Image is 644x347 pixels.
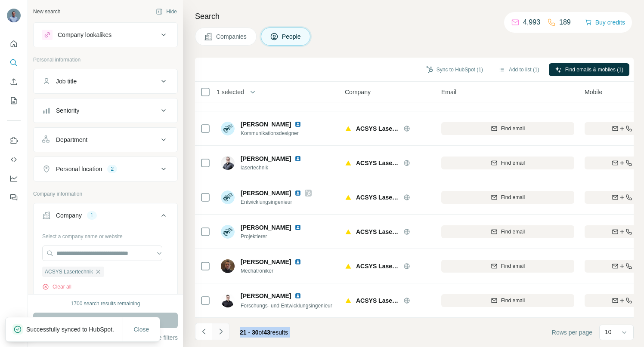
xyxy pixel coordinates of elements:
span: ACSYS Lasertechnik [356,296,399,305]
button: Department [34,129,177,150]
div: 1 [87,212,97,219]
span: Mechatroniker [241,267,312,275]
img: Avatar [221,259,235,273]
span: People [282,32,302,41]
button: Find email [441,122,574,135]
img: LinkedIn logo [294,155,301,162]
p: Successfully synced to HubSpot. [26,325,121,334]
span: Forschungs- und Entwicklungsingenieur [241,303,332,309]
img: Avatar [221,122,235,135]
span: of [259,329,264,336]
div: Select a company name or website [42,229,169,240]
img: LinkedIn logo [294,258,301,265]
span: [PERSON_NAME] [241,120,291,129]
span: [PERSON_NAME] [241,258,291,266]
span: Find email [501,262,525,270]
span: lasertechnik [241,164,312,172]
button: Navigate to next page [212,323,229,340]
button: Find email [441,191,574,204]
img: Logo of ACSYS Lasertechnik [345,228,352,235]
button: Close [128,322,155,337]
span: results [240,329,288,336]
button: Buy credits [585,16,625,28]
span: Projektierer [241,233,312,240]
span: Companies [216,32,248,41]
h4: Search [195,10,634,22]
p: Personal information [33,56,178,64]
span: ACSYS Lasertechnik [356,227,399,236]
button: Search [7,55,21,71]
span: [PERSON_NAME] [241,154,291,163]
div: Seniority [56,106,79,115]
button: Navigate to previous page [195,323,212,340]
span: Find email [501,159,525,167]
button: Use Surfe on LinkedIn [7,133,21,148]
p: Company information [33,190,178,198]
div: 2 [107,165,117,173]
span: Close [134,325,149,334]
span: [PERSON_NAME] [241,292,291,300]
span: Email [441,88,456,96]
span: [PERSON_NAME] [241,223,291,232]
span: ACSYS Lasertechnik [356,124,399,133]
img: Logo of ACSYS Lasertechnik [345,160,352,166]
span: Entwicklungsingenieur [241,198,312,206]
button: Sync to HubSpot (1) [420,63,489,76]
button: Job title [34,71,177,92]
div: 1700 search results remaining [71,300,140,307]
p: 4,993 [523,17,540,28]
span: Rows per page [552,328,592,337]
span: ACSYS Lasertechnik [45,268,93,276]
button: Feedback [7,190,21,205]
button: Find emails & mobiles (1) [549,63,629,76]
img: Avatar [221,190,235,204]
button: Personal location2 [34,159,177,179]
button: Find email [441,260,574,273]
button: Company1 [34,205,177,229]
span: ACSYS Lasertechnik [356,262,399,270]
span: Find email [501,297,525,304]
span: ACSYS Lasertechnik [356,193,399,202]
div: New search [33,8,60,15]
img: Logo of ACSYS Lasertechnik [345,194,352,201]
button: Find email [441,294,574,307]
button: Seniority [34,100,177,121]
span: Company [345,88,371,96]
div: Department [56,135,87,144]
img: LinkedIn logo [294,292,301,299]
span: 1 selected [217,88,244,96]
span: [PERSON_NAME] [241,189,291,197]
button: Use Surfe API [7,152,21,167]
span: Kommunikationsdesigner [241,129,312,137]
span: Mobile [585,88,602,96]
span: Find email [501,125,525,132]
span: Find email [501,228,525,236]
button: Find email [441,157,574,169]
button: Dashboard [7,171,21,186]
button: Hide [150,5,183,18]
div: Company [56,211,82,220]
button: Clear all [42,283,71,291]
div: Job title [56,77,77,86]
span: Find email [501,193,525,201]
button: My lists [7,93,21,108]
img: Avatar [7,9,21,22]
img: Logo of ACSYS Lasertechnik [345,125,352,132]
img: Avatar [221,225,235,239]
button: Enrich CSV [7,74,21,89]
img: Avatar [221,156,235,170]
span: 43 [263,329,270,336]
button: Quick start [7,36,21,52]
span: Find emails & mobiles (1) [565,66,623,74]
p: 189 [559,17,571,28]
img: LinkedIn logo [294,190,301,197]
button: Find email [441,225,574,238]
button: Company lookalikes [34,25,177,45]
img: LinkedIn logo [294,121,301,128]
span: ACSYS Lasertechnik [356,159,399,167]
div: Personal location [56,165,102,173]
span: 21 - 30 [240,329,259,336]
img: LinkedIn logo [294,224,301,231]
img: Avatar [221,294,235,307]
div: Company lookalikes [58,31,111,39]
